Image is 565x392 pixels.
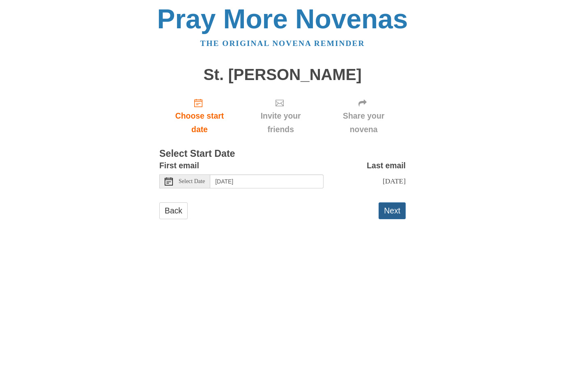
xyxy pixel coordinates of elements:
[322,94,406,142] div: Click "Next" to confirm your start date first.
[367,161,406,174] label: Last email
[248,111,313,138] span: Invite your friends
[179,181,205,186] span: Select Date
[379,204,406,221] button: Next
[159,204,188,221] a: Back
[159,161,199,174] label: First email
[330,111,397,138] span: Share your novena
[240,94,322,142] div: Click "Next" to confirm your start date first.
[159,151,406,161] h3: Select Start Date
[200,41,365,50] a: The original novena reminder
[157,6,408,36] a: Pray More Novenas
[159,94,240,142] a: Choose start date
[168,111,232,138] span: Choose start date
[159,68,406,86] h1: St. [PERSON_NAME]
[383,179,406,187] span: [DATE]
